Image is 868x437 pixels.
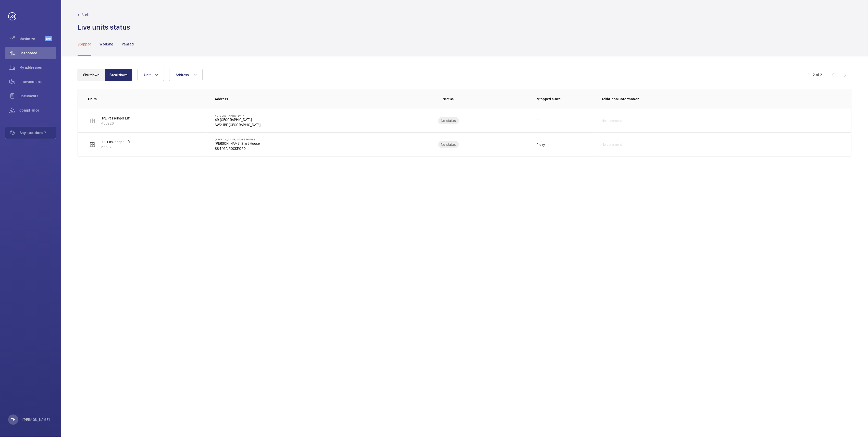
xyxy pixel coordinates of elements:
[101,139,130,144] p: EPL Passenger Lift
[537,118,542,123] p: 1 h
[81,12,89,17] p: Back
[11,417,15,422] p: TH
[19,65,56,70] span: My addresses
[537,142,545,147] p: 1 day
[215,138,260,141] p: [PERSON_NAME] Start House
[371,96,526,102] p: Status
[78,22,130,32] h1: Live units status
[19,93,56,99] span: Documents
[88,96,207,102] p: Units
[215,146,260,151] p: SS4 1GA ROCKFORD
[176,73,189,77] span: Address
[19,79,56,84] span: Interventions
[215,114,261,117] p: 49 [GEOGRAPHIC_DATA]
[122,42,134,47] p: Paused
[19,51,56,56] span: Dashboard
[78,69,105,81] button: Shutdown
[441,142,456,147] p: No status
[441,118,456,123] p: No status
[144,73,151,77] span: Unit
[19,36,45,41] span: Maximize
[215,96,368,102] p: Address
[105,69,132,81] button: Breakdown
[537,96,594,102] p: Stopped since
[101,144,130,150] p: M55878
[215,122,261,127] p: SW2 1BF [GEOGRAPHIC_DATA]
[101,121,130,126] p: M55928
[20,130,56,135] span: Any questions ?
[602,142,622,147] span: No comment
[602,96,841,102] p: Additional information
[169,69,203,81] button: Address
[100,42,113,47] p: Working
[89,118,95,124] img: elevator.svg
[215,117,261,122] p: 49 [GEOGRAPHIC_DATA]
[19,108,56,113] span: Compliance
[808,72,822,77] div: 1 – 2 of 2
[89,141,95,148] img: elevator.svg
[45,36,52,41] span: Beta
[215,141,260,146] p: [PERSON_NAME] Start House
[78,42,91,47] p: Stopped
[101,116,130,121] p: HPL Passenger Lift
[602,118,622,123] span: No comment
[138,69,164,81] button: Unit
[22,417,50,422] p: [PERSON_NAME]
